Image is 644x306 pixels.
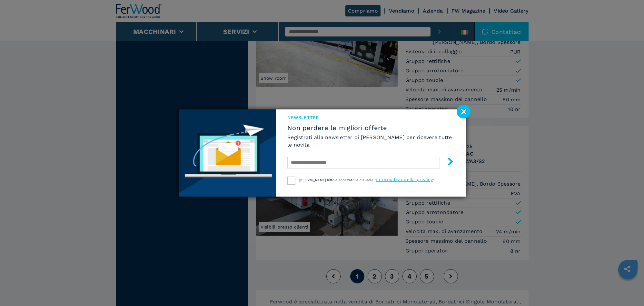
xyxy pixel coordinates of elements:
[287,124,454,132] span: Non perdere le migliori offerte
[299,178,376,182] span: [PERSON_NAME] letto e accettato le clausole "
[433,178,434,182] span: "
[376,177,433,182] a: informativa della privacy
[440,155,454,170] button: submit-button
[179,109,276,197] img: Newsletter image
[287,134,454,148] h6: Registrati alla newsletter di [PERSON_NAME] per ricevere tutte le novità
[287,114,454,121] span: NEWSLETTER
